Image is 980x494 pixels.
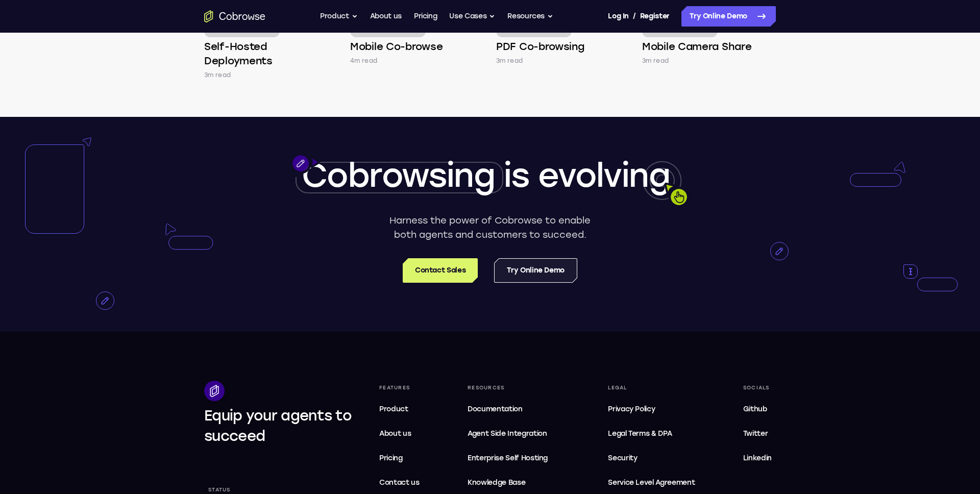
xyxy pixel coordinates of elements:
a: Try Online Demo [494,258,577,283]
p: Harness the power of Cobrowse to enable both agents and customers to succeed. [386,213,595,242]
a: About us [375,424,424,444]
a: Enterprise Self Hosting [463,448,564,468]
span: Contact us [379,478,420,487]
button: Product [320,6,358,27]
span: Equip your agents to succeed [204,407,352,444]
div: Socials [739,381,776,395]
p: 3m read [496,56,523,66]
a: Github [739,399,776,419]
span: Legal Terms & DPA [608,429,672,438]
span: Linkedin [743,454,772,462]
button: Resources [507,6,553,27]
h4: Mobile Camera Share [642,39,751,54]
a: Product [375,399,424,419]
span: Service Level Agreement [608,477,695,489]
span: About us [379,429,411,438]
span: Github [743,405,767,413]
h4: PDF Co-browsing [496,39,584,54]
a: Privacy Policy [604,399,699,419]
span: Cobrowsing [302,156,495,195]
a: Go to the home page [204,10,265,22]
a: Service Level Agreement [604,473,699,493]
a: Pricing [375,448,424,468]
a: Linkedin [739,448,776,468]
a: Log In [608,6,628,27]
a: Twitter [739,424,776,444]
h4: Mobile Co-browse [350,39,443,54]
span: Privacy Policy [608,405,655,413]
span: Security [608,454,637,462]
span: Enterprise Self Hosting [468,452,560,464]
a: About us [370,6,402,27]
a: Try Online Demo [681,6,776,27]
div: Features [375,381,424,395]
p: 3m read [642,56,669,66]
div: Resources [463,381,564,395]
a: Agent Side Integration [463,424,564,444]
span: evolving [538,156,670,195]
a: Register [640,6,670,27]
span: / [633,10,636,22]
span: Agent Side Integration [468,428,560,440]
a: Contact us [375,473,424,493]
div: Legal [604,381,699,395]
span: Documentation [468,405,522,413]
p: 4m read [350,56,377,66]
span: Pricing [379,454,403,462]
span: Knowledge Base [468,478,525,487]
a: Legal Terms & DPA [604,424,699,444]
span: Twitter [743,429,768,438]
a: Knowledge Base [463,473,564,493]
span: Product [379,405,408,413]
a: Contact Sales [403,258,478,283]
a: Documentation [463,399,564,419]
p: 3m read [204,70,231,80]
h4: Self-Hosted Deployments [204,39,338,68]
a: Security [604,448,699,468]
button: Use Cases [449,6,495,27]
a: Pricing [414,6,437,27]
